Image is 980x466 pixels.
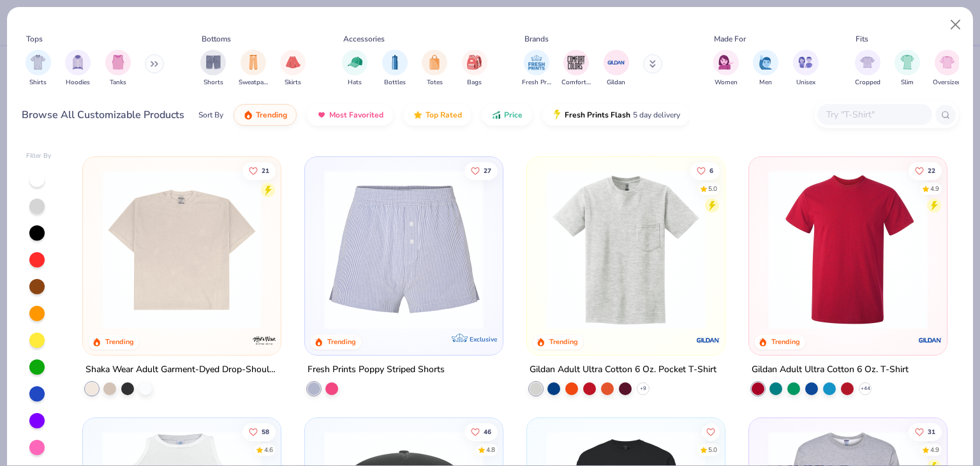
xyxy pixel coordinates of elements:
[930,184,939,193] div: 4.9
[65,50,91,87] button: filter button
[22,107,184,123] div: Browse All Customizable Products
[206,55,221,70] img: Shorts Image
[462,50,487,87] button: filter button
[855,78,880,87] span: Cropped
[708,445,717,455] div: 5.0
[200,50,226,87] button: filter button
[262,428,270,435] span: 58
[200,50,226,87] div: filter for Shorts
[251,327,277,352] img: Shaka Wear logo
[470,334,497,343] span: Exclusive
[690,162,720,179] button: Like
[71,55,85,70] img: Hoodies Image
[348,78,362,87] span: Hats
[944,13,968,37] button: Close
[759,78,772,87] span: Men
[403,104,471,126] button: Top Rated
[486,445,495,455] div: 4.8
[855,50,880,87] div: filter for Cropped
[110,78,126,87] span: Tanks
[712,170,884,329] img: 076a6800-1c05-4101-8251-94cfc6c3c6f0
[567,53,586,72] img: Comfort Colors Image
[909,162,942,179] button: Like
[105,50,131,87] div: filter for Tanks
[26,33,43,45] div: Tops
[464,162,498,179] button: Like
[901,78,914,87] span: Slim
[26,151,52,161] div: Filter By
[759,55,773,70] img: Men Image
[66,78,90,87] span: Hoodies
[504,110,523,120] span: Price
[243,162,276,179] button: Like
[427,55,442,70] img: Totes Image
[753,50,778,87] div: filter for Men
[895,50,920,87] div: filter for Slim
[467,55,481,70] img: Bags Image
[413,110,423,120] img: TopRated.gif
[561,78,591,87] span: Comfort Colors
[318,170,490,329] img: ad12d56a-7a7c-4c32-adfa-bfc4d7bb0105
[714,33,746,45] div: Made For
[198,109,223,121] div: Sort By
[384,78,406,87] span: Bottles
[640,384,646,392] span: + 9
[713,50,739,87] div: filter for Women
[243,423,276,440] button: Like
[239,50,268,87] button: filter button
[308,361,445,377] div: Fresh Prints Poppy Striped Shorts
[329,110,383,120] span: Most Favorited
[895,50,920,87] button: filter button
[856,33,868,45] div: Fits
[26,50,51,87] div: filter for Shirts
[633,108,680,123] span: 5 day delivery
[900,55,914,70] img: Slim Image
[26,50,51,87] button: filter button
[256,110,287,120] span: Trending
[715,78,738,87] span: Women
[930,445,939,455] div: 4.9
[855,50,880,87] button: filter button
[604,50,629,87] button: filter button
[928,167,935,174] span: 22
[382,50,408,87] div: filter for Bottles
[604,50,629,87] div: filter for Gildan
[105,50,131,87] button: filter button
[530,361,716,377] div: Gildan Adult Ultra Cotton 6 Oz. Pocket T-Shirt
[522,50,551,87] div: filter for Fresh Prints
[524,33,549,45] div: Brands
[65,50,91,87] div: filter for Hoodies
[239,50,268,87] div: filter for Sweatpants
[342,50,367,87] button: filter button
[343,33,385,45] div: Accessories
[860,384,870,392] span: + 44
[202,33,231,45] div: Bottoms
[933,50,961,87] div: filter for Oversized
[695,327,721,352] img: Gildan logo
[265,445,274,455] div: 4.6
[825,107,923,122] input: Try "T-Shirt"
[85,361,278,377] div: Shaka Wear Adult Garment-Dyed Drop-Shoulder T-Shirt
[798,55,813,70] img: Unisex Image
[462,50,487,87] div: filter for Bags
[422,50,447,87] button: filter button
[796,78,815,87] span: Unisex
[565,110,630,120] span: Fresh Prints Flash
[607,78,625,87] span: Gildan
[307,104,393,126] button: Most Favorited
[928,428,935,435] span: 31
[422,50,447,87] div: filter for Totes
[909,423,942,440] button: Like
[552,110,562,120] img: flash.gif
[933,78,961,87] span: Oversized
[342,50,367,87] div: filter for Hats
[793,50,819,87] div: filter for Unisex
[860,55,875,70] img: Cropped Image
[29,78,47,87] span: Shirts
[388,55,402,70] img: Bottles Image
[793,50,819,87] button: filter button
[484,167,491,174] span: 27
[96,170,268,329] img: 464ba24d-ee48-4cd8-a18e-4e3bbd643a12
[467,78,482,87] span: Bags
[262,167,270,174] span: 21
